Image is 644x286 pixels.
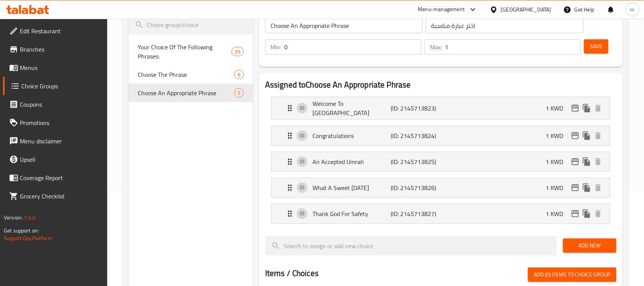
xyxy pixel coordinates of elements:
span: Save [590,42,602,51]
span: Get support on: [4,226,39,236]
button: edit [570,102,581,114]
p: 1 KWD [546,104,570,113]
a: Menu disclaimer [3,132,108,150]
p: (ID: 2145713827) [391,209,443,218]
p: 1 KWD [546,131,570,140]
button: duplicate [581,102,592,114]
p: 1 KWD [546,183,570,192]
a: Promotions [3,114,108,132]
p: 1 KWD [546,157,570,166]
div: Expand [272,97,610,119]
button: duplicate [581,182,592,193]
span: 1.0.0 [24,213,35,223]
a: Edit Restaurant [3,22,108,40]
button: delete [592,156,604,167]
span: Menus [20,63,101,72]
p: Congratulations [312,131,391,140]
span: Your Choice Of The Following Phrases: [138,42,231,61]
div: Expand [272,152,610,171]
span: Branches [20,45,101,54]
li: Expand [265,175,617,201]
div: Your Choice Of The Following Phrases:35 [129,38,253,65]
span: Choose An Appropriate Phrase [138,88,234,97]
button: edit [570,156,581,167]
span: Upsell [20,155,101,164]
span: Choose The Phrase [138,70,234,79]
a: Upsell [3,150,108,169]
button: duplicate [581,156,592,167]
h2: Assigned to Choose An Appropriate Phrase [265,79,617,91]
li: Expand [265,201,617,227]
div: Choose An Appropriate Phrase5 [129,84,253,102]
button: delete [592,130,604,141]
p: What A Sweet [DATE] [312,183,391,192]
input: search [129,15,253,35]
p: (ID: 2145713824) [391,131,443,140]
a: Support.OpsPlatform [4,233,52,243]
button: delete [592,182,604,193]
p: 1 KWD [546,209,570,218]
span: Coverage Report [20,173,101,182]
a: Choice Groups [3,77,108,95]
li: Expand [265,94,617,123]
a: Menus [3,58,108,77]
h2: Items / Choices [265,268,319,279]
button: edit [570,130,581,141]
span: Add (0) items to choice group [534,270,610,279]
p: Thank God For Safety [312,209,391,218]
a: Coverage Report [3,169,108,187]
input: search [265,236,557,255]
span: Coupons [20,100,101,109]
span: Edit Restaurant [20,26,101,36]
span: Menu disclaimer [20,136,101,146]
span: 35 [232,48,243,55]
button: duplicate [581,130,592,141]
li: Expand [265,123,617,149]
a: Grocery Checklist [3,187,108,205]
button: Add New [563,239,617,253]
a: Branches [3,40,108,58]
p: Welcome To [GEOGRAPHIC_DATA] [312,99,391,117]
button: delete [592,102,604,114]
p: (ID: 2145713826) [391,183,443,192]
span: Version: [4,213,23,223]
div: Menu-management [418,5,465,14]
p: Min: [270,42,281,52]
div: Expand [272,178,610,197]
button: Save [584,39,609,54]
button: Add (0) items to choice group [528,268,617,282]
div: Choose The Phrase6 [129,65,253,84]
div: Expand [272,126,610,145]
p: An Accepted Umrah [312,157,391,166]
span: Grocery Checklist [20,192,101,201]
span: Choice Groups [21,81,101,91]
p: (ID: 2145713823) [391,104,443,113]
span: Promotions [20,118,101,127]
li: Expand [265,149,617,175]
span: 5 [235,89,243,97]
div: [GEOGRAPHIC_DATA] [501,5,551,14]
div: Expand [272,204,610,223]
div: Choices [234,70,244,79]
button: edit [570,208,581,219]
button: edit [570,182,581,193]
p: Max: [430,42,442,52]
span: m [630,5,635,14]
span: Add New [569,241,610,250]
div: Choices [232,47,244,56]
a: Coupons [3,95,108,114]
p: (ID: 2145713825) [391,157,443,166]
button: delete [592,208,604,219]
span: 6 [235,71,243,78]
button: duplicate [581,208,592,219]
